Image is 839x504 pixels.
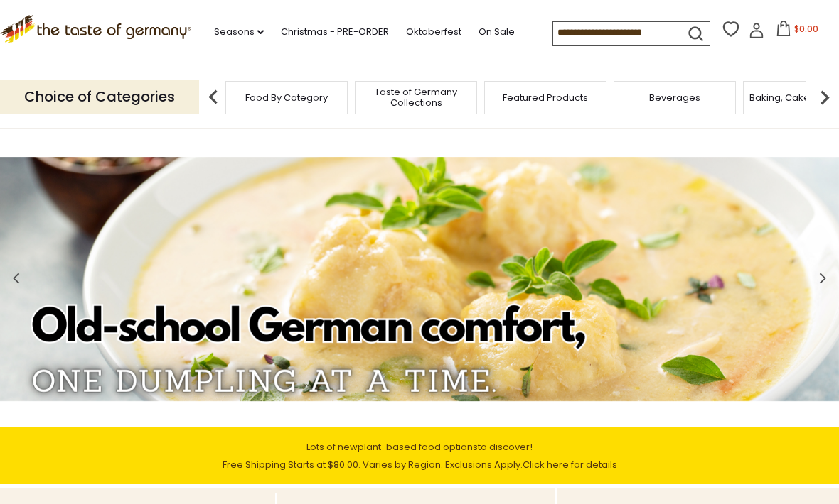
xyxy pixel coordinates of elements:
a: plant-based food options [358,440,478,454]
a: Oktoberfest [406,24,461,40]
img: next arrow [811,83,839,111]
a: Christmas - PRE-ORDER [281,24,389,40]
img: previous arrow [199,83,228,111]
span: $0.00 [794,23,818,35]
button: $0.00 [767,21,828,42]
a: Seasons [214,24,264,40]
a: Featured Products [503,92,588,103]
a: Food By Category [245,92,328,103]
a: Taste of Germany Collections [359,87,473,108]
a: Click here for details [523,458,617,471]
a: Beverages [649,92,700,103]
span: Lots of new to discover! Free Shipping Starts at $80.00. Varies by Region. Exclusions Apply. [223,440,617,471]
a: On Sale [479,24,515,40]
